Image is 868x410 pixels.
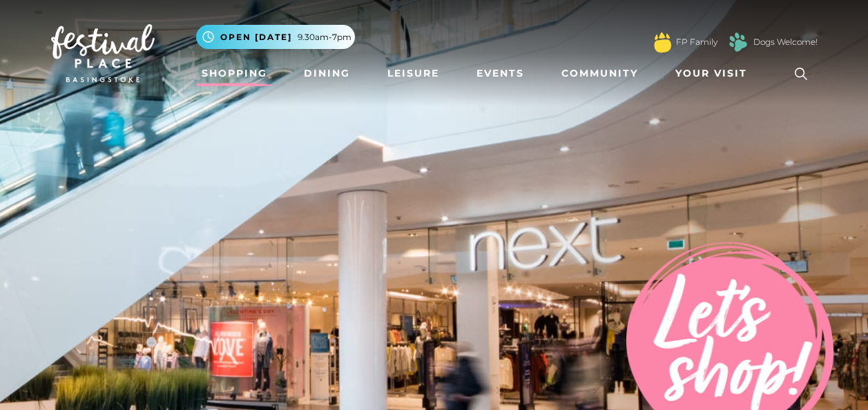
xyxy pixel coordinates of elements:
[196,61,273,86] a: Shopping
[675,66,747,81] span: Your Visit
[556,61,644,86] a: Community
[298,61,356,86] a: Dining
[220,31,292,43] span: Open [DATE]
[670,61,760,86] a: Your Visit
[753,36,818,48] a: Dogs Welcome!
[298,31,351,43] span: 9.30am-7pm
[471,61,530,86] a: Events
[51,24,155,82] img: Festival Place Logo
[382,61,445,86] a: Leisure
[196,25,355,49] button: Open [DATE] 9.30am-7pm
[676,36,717,48] a: FP Family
